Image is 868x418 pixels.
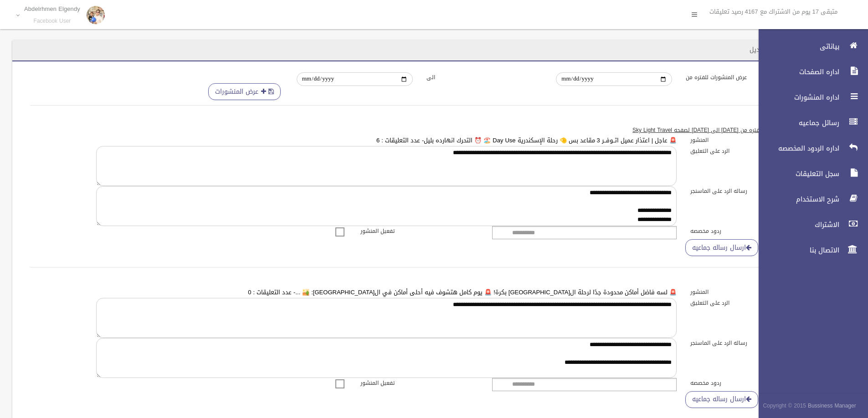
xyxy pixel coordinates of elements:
span: Copyright © 2015 [763,401,806,411]
p: Abdelrhmen Elgendy [24,5,80,12]
label: الرد على التعليق [683,298,816,308]
label: تفعيل المنشور [354,378,486,388]
label: تفعيل المنشور [354,226,486,236]
a: ارسال رساله جماعيه [685,391,758,408]
label: الرد على التعليق [683,146,816,156]
u: قائمه ب 50 منشور للفتره من [DATE] الى [DATE] لصفحه Sky Light Travel [632,125,809,135]
button: عرض المنشورات [208,83,281,100]
a: اداره الردود المخصصه [751,138,868,158]
a: اداره المنشورات [751,87,868,107]
span: شرح الاستخدام [751,195,842,204]
a: الاتصال بنا [751,240,868,260]
a: رسائل جماعيه [751,113,868,133]
a: 🚨 لسه فاضل أماكن محدودة جدًا لرحلة ال[GEOGRAPHIC_DATA] بكرة! 🚨 يوم كامل هتشوف فيه أحلى أماكن في ا... [248,287,677,298]
label: المنشور [683,287,816,297]
span: رسائل جماعيه [751,118,842,127]
span: اداره الردود المخصصه [751,144,842,153]
label: عرض المنشورات للفتره من [679,72,809,82]
span: الاتصال بنا [751,246,842,255]
span: اداره الصفحات [751,67,842,76]
a: بياناتى [751,36,868,56]
a: ارسال رساله جماعيه [685,239,758,256]
a: 🚨 عاجل | اعتذار عميل اتــوفــر 3 مقاعد بس 🤏 رحلة الإسكندرية Day Use 🏖️ ⏰ التحرك انهارده بليل- عدد... [376,135,677,146]
label: رساله الرد على الماسنجر [683,338,816,348]
span: سجل التعليقات [751,169,842,178]
label: الى [420,72,550,82]
a: اداره الصفحات [751,62,868,82]
strong: Bussiness Manager [808,401,856,411]
label: ردود مخصصه [683,226,816,236]
header: اداره المنشورات / تعديل [739,41,827,59]
a: سجل التعليقات [751,164,868,184]
a: شرح الاستخدام [751,189,868,209]
label: ردود مخصصه [683,378,816,388]
label: المنشور [683,135,816,145]
small: Facebook User [24,18,80,25]
span: الاشتراك [751,220,842,229]
a: الاشتراك [751,215,868,235]
span: بياناتى [751,42,842,51]
label: رساله الرد على الماسنجر [683,186,816,196]
span: اداره المنشورات [751,93,842,102]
